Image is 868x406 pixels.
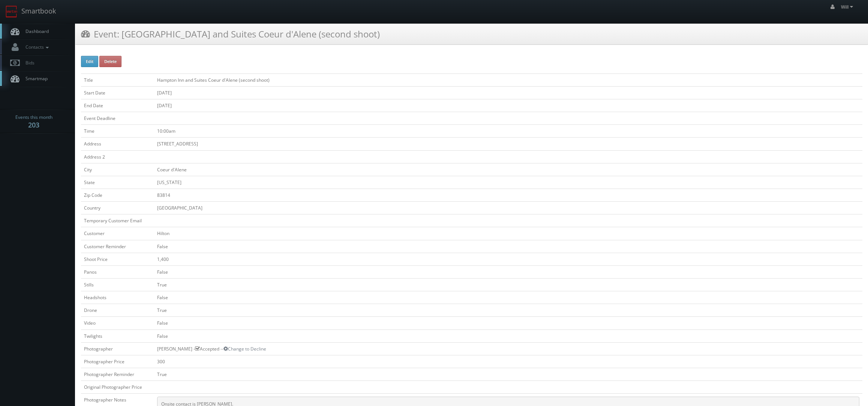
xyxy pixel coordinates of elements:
[6,6,18,18] img: smartbook-logo.png
[154,86,862,99] td: [DATE]
[154,73,862,86] td: Hampton Inn and Suites Coeur d'Alene (second shoot)
[154,355,862,368] td: 300
[81,112,154,125] td: Event Deadline
[81,163,154,176] td: City
[81,304,154,317] td: Drone
[154,278,862,291] td: True
[81,253,154,265] td: Shoot Price
[154,163,862,176] td: Coeur d'Alene
[81,381,154,394] td: Original Photographer Price
[154,265,862,278] td: False
[81,368,154,381] td: Photographer Reminder
[223,346,266,352] a: Change to Decline
[81,317,154,330] td: Video
[81,202,154,214] td: Country
[81,355,154,368] td: Photographer Price
[154,240,862,253] td: False
[15,114,52,121] span: Events this month
[154,99,862,112] td: [DATE]
[22,60,34,66] span: Bids
[154,176,862,189] td: [US_STATE]
[81,99,154,112] td: End Date
[28,120,39,129] strong: 203
[154,253,862,265] td: 1,400
[154,227,862,240] td: Hilton
[81,227,154,240] td: Customer
[154,317,862,330] td: False
[81,125,154,138] td: Time
[154,202,862,214] td: [GEOGRAPHIC_DATA]
[154,189,862,201] td: 83814
[154,342,862,355] td: [PERSON_NAME] - Accepted --
[81,73,154,86] td: Title
[81,291,154,304] td: Headshots
[22,75,48,82] span: Smartmap
[81,86,154,99] td: Start Date
[154,304,862,317] td: True
[81,56,98,67] button: Edit
[81,278,154,291] td: Stills
[81,27,380,40] h3: Event: [GEOGRAPHIC_DATA] and Suites Coeur d'Alene (second shoot)
[81,214,154,227] td: Temporary Customer Email
[154,291,862,304] td: False
[99,56,121,67] button: Delete
[154,138,862,150] td: [STREET_ADDRESS]
[154,368,862,381] td: True
[81,240,154,253] td: Customer Reminder
[81,176,154,189] td: State
[22,44,51,50] span: Contacts
[81,138,154,150] td: Address
[81,265,154,278] td: Panos
[154,330,862,342] td: False
[81,330,154,342] td: Twilights
[81,189,154,201] td: Zip Code
[841,4,855,10] span: Will
[81,150,154,163] td: Address 2
[81,342,154,355] td: Photographer
[154,125,862,138] td: 10:00am
[22,28,49,34] span: Dashboard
